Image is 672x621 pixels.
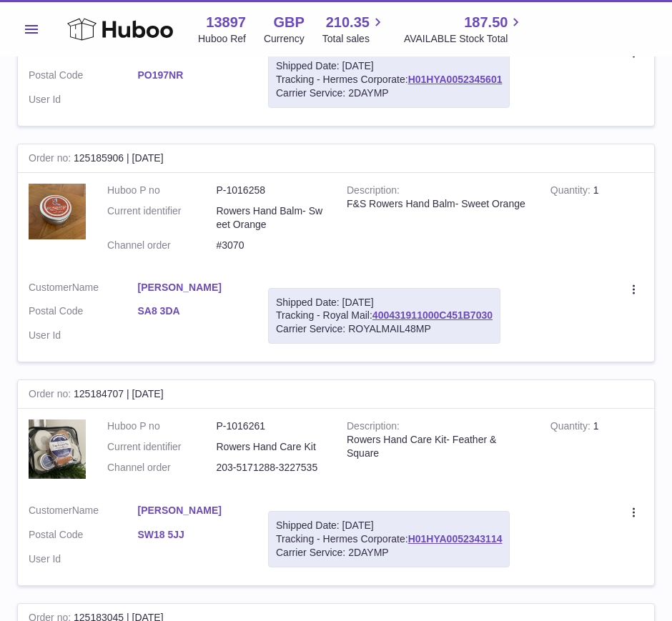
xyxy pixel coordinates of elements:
dd: Rowers Hand Care Kit [217,440,326,454]
dt: User Id [29,93,138,106]
strong: Quantity [550,420,593,435]
div: Carrier Service: 2DAYMP [276,546,502,560]
dt: Postal Code [29,69,138,86]
span: Total sales [322,32,386,46]
strong: Order no [29,388,74,403]
dd: P-1016258 [217,184,326,197]
div: Huboo Ref [198,32,246,46]
div: Carrier Service: 2DAYMP [276,86,502,100]
div: Carrier Service: ROYALMAIL48MP [276,322,493,336]
dt: Current identifier [107,440,217,454]
strong: Description [347,184,400,199]
div: 125185906 | [DATE] [18,144,654,173]
span: Customer [29,505,72,516]
div: Shipped Date: [DATE] [276,59,502,73]
span: Customer [29,282,72,293]
dt: Current identifier [107,204,217,232]
dt: Postal Code [29,528,138,545]
a: SA8 3DA [138,304,247,318]
div: Tracking - Hermes Corporate: [268,511,510,567]
a: 210.35 Total sales [322,13,386,46]
div: Tracking - Hermes Corporate: [268,51,510,108]
div: Tracking - Royal Mail: [268,288,500,344]
span: 210.35 [326,13,370,32]
div: Rowers Hand Care Kit- Feather & Square [347,433,529,460]
dt: User Id [29,329,138,342]
dt: Channel order [107,239,217,252]
a: PO197NR [138,69,247,82]
dt: Name [29,281,138,298]
a: H01HYA0052345601 [408,74,503,85]
a: [PERSON_NAME] [138,504,247,517]
strong: Description [347,420,400,435]
img: il_fullxfull.5886850907_h4oi.jpg [29,184,86,239]
a: 400431911000C451B7030 [372,309,493,321]
strong: Quantity [550,184,593,199]
dt: Huboo P no [107,184,217,197]
a: SW18 5JJ [138,528,247,542]
span: AVAILABLE Stock Total [404,32,525,46]
dt: Postal Code [29,304,138,322]
strong: Order no [29,152,74,167]
div: Shipped Date: [DATE] [276,519,502,532]
dd: 203-5171288-3227535 [217,461,326,475]
td: 1 [540,173,654,270]
span: 187.50 [464,13,508,32]
strong: GBP [273,13,304,32]
dd: #3070 [217,239,326,252]
img: il_fullxfull.5603997955_dj5x.jpg [29,419,86,479]
dd: P-1016261 [217,419,326,433]
a: [PERSON_NAME] [138,281,247,294]
dt: User Id [29,552,138,566]
div: F&S Rowers Hand Balm- Sweet Orange [347,197,529,211]
a: H01HYA0052343114 [408,533,503,545]
dt: Huboo P no [107,419,217,433]
div: Shipped Date: [DATE] [276,296,493,309]
strong: 13897 [206,13,246,32]
a: 187.50 AVAILABLE Stock Total [404,13,525,46]
dt: Channel order [107,461,217,475]
div: 125184707 | [DATE] [18,380,654,409]
dt: Name [29,504,138,521]
dd: Rowers Hand Balm- Sweet Orange [217,204,326,232]
div: Currency [264,32,305,46]
td: 1 [540,409,654,493]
